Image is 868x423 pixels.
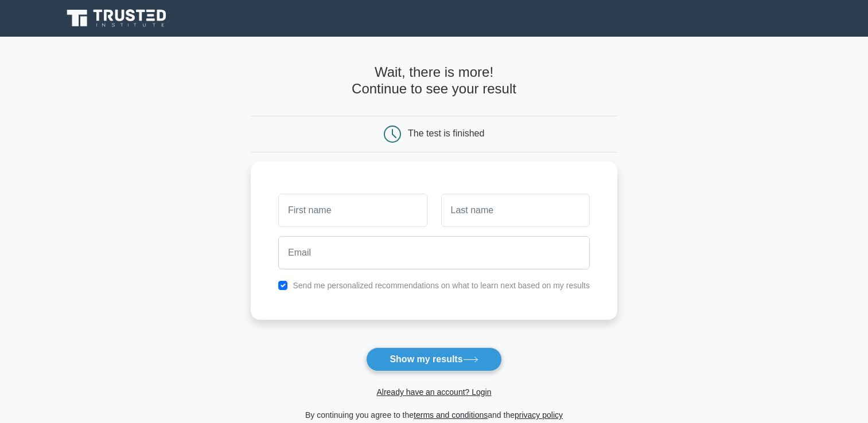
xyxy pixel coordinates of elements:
a: terms and conditions [414,410,488,420]
input: Email [278,236,590,269]
a: privacy policy [515,410,563,420]
label: Send me personalized recommendations on what to learn next based on my results [293,281,590,290]
div: The test is finished [408,128,484,138]
input: Last name [441,194,590,227]
h4: Wait, there is more! Continue to see your result [251,64,617,97]
div: By continuing you agree to the and the [244,408,624,422]
input: First name [278,194,427,227]
a: Already have an account? Login [376,387,491,397]
button: Show my results [366,347,501,371]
